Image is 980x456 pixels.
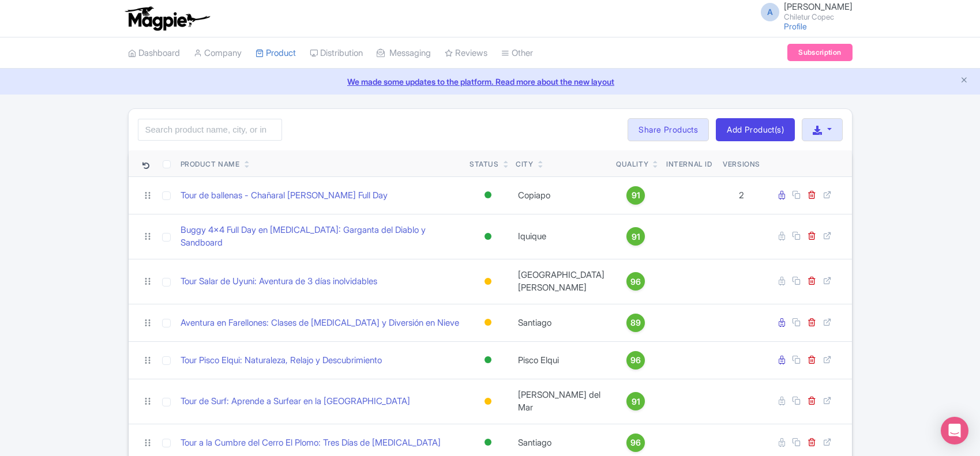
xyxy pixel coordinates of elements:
a: Distribution [310,37,363,69]
a: Tour Pisco Elqui: Naturaleza, Relajo y Descubrimiento [181,354,382,367]
div: City [516,159,533,169]
span: [PERSON_NAME] [784,1,853,12]
input: Search product name, city, or interal id [138,119,282,141]
a: 91 [616,227,655,246]
a: 96 [616,272,655,291]
td: [GEOGRAPHIC_DATA][PERSON_NAME] [511,259,611,304]
a: A [PERSON_NAME] Chiletur Copec [754,2,853,21]
img: logo-ab69f6fb50320c5b225c76a69d11143b.png [122,6,212,31]
td: Santiago [511,304,611,341]
a: 96 [616,434,655,452]
span: 89 [630,316,641,329]
a: 91 [616,392,655,410]
div: Active [482,434,494,451]
div: Active [482,228,494,245]
div: Building [482,393,494,410]
a: Tour Salar de Uyuni: Aventura de 3 días inolvidables [181,275,377,288]
a: Subscription [787,44,852,61]
a: Profile [784,21,807,31]
span: A [761,3,779,21]
a: Tour a la Cumbre del Cerro El Plomo: Tres Días de [MEDICAL_DATA] [181,436,441,450]
div: Status [470,159,499,169]
span: 91 [632,189,640,202]
div: Quality [616,159,648,169]
a: 89 [616,314,655,332]
div: Product Name [181,159,240,169]
div: Building [482,314,494,331]
span: 91 [632,395,640,408]
a: We made some updates to the platform. Read more about the new layout [7,76,973,88]
span: 96 [630,354,641,367]
a: Tour de Surf: Aprende a Surfear en la [GEOGRAPHIC_DATA] [181,395,410,408]
td: Copiapo [511,176,611,214]
a: Messaging [377,37,431,69]
td: [PERSON_NAME] del Mar [511,379,611,424]
th: Versions [718,150,765,177]
a: Share Products [628,118,709,141]
a: 96 [616,351,655,370]
th: Internal ID [660,150,719,177]
a: Aventura en Farellones: Clases de [MEDICAL_DATA] y Diversión en Nieve [181,316,459,330]
a: Buggy 4x4 Full Day en [MEDICAL_DATA]: Garganta del Diablo y Sandboard [181,224,461,250]
td: Iquique [511,214,611,259]
span: 91 [632,231,640,243]
a: Add Product(s) [716,118,795,141]
span: 96 [630,276,641,288]
td: Pisco Elqui [511,341,611,379]
div: Open Intercom Messenger [941,417,968,444]
a: Dashboard [128,37,180,69]
span: 2 [739,190,744,201]
div: Building [482,273,494,290]
a: Product [256,37,296,69]
small: Chiletur Copec [784,13,853,21]
div: Active [482,187,494,203]
a: Reviews [445,37,487,69]
a: Tour de ballenas - Chañaral [PERSON_NAME] Full Day [181,189,388,202]
a: Other [501,37,533,69]
a: Company [194,37,242,69]
span: 96 [630,436,641,449]
a: 91 [616,186,655,205]
button: Close announcement [960,74,968,88]
div: Active [482,352,494,368]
